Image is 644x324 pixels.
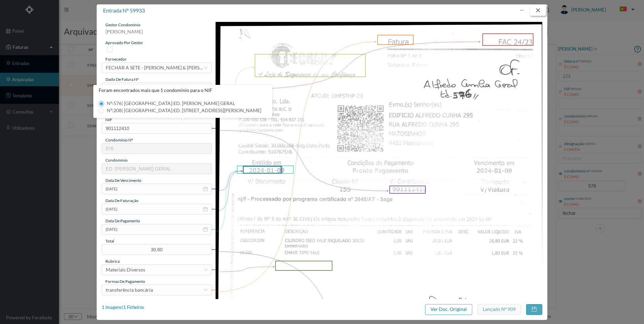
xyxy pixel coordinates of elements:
span: fornecedor [105,57,127,62]
span: dado de fatura nº [105,77,139,82]
span: gestor condomínio [105,22,140,27]
button: Ver Doc. Original [425,304,472,315]
div: Materiais Diversos [106,265,145,275]
span: rubrica [105,259,120,264]
i: icon: calendar [203,227,208,232]
button: Lançado nº 909 [477,304,521,315]
div: Foram encontrados mais que 1 condominio para o NIF [93,85,272,96]
span: aprovado por gestor [105,40,143,45]
i: icon: down [204,268,208,272]
div: FECHAR A SETE - NELSON ALMEIDA & MARQUES , LDA . [106,63,203,73]
span: condomínio nº [105,137,133,142]
button: PT [614,4,637,15]
span: Nº: 208 | [GEOGRAPHIC_DATA]: ED. [STREET_ADDRESS][PERSON_NAME] [104,107,264,113]
i: icon: down [204,288,208,292]
span: data de faturação [105,198,138,203]
span: data de pagamento [105,218,140,223]
span: Nº: 576 | [GEOGRAPHIC_DATA]: ED. [PERSON_NAME] GERAL [104,100,238,106]
i: icon: down [204,66,208,70]
span: total [105,238,114,244]
div: transferência bancária [106,285,153,295]
span: NIF [105,117,112,122]
div: [PERSON_NAME] [102,28,212,40]
span: data de vencimento [105,178,141,183]
span: Formas de Pagamento [105,279,145,284]
span: condomínio [105,158,128,163]
div: 1 Imagens | 1 Ficheiros [102,304,144,311]
i: icon: calendar [203,207,208,212]
span: entrada nº 59933 [103,7,145,13]
i: icon: calendar [203,187,208,191]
